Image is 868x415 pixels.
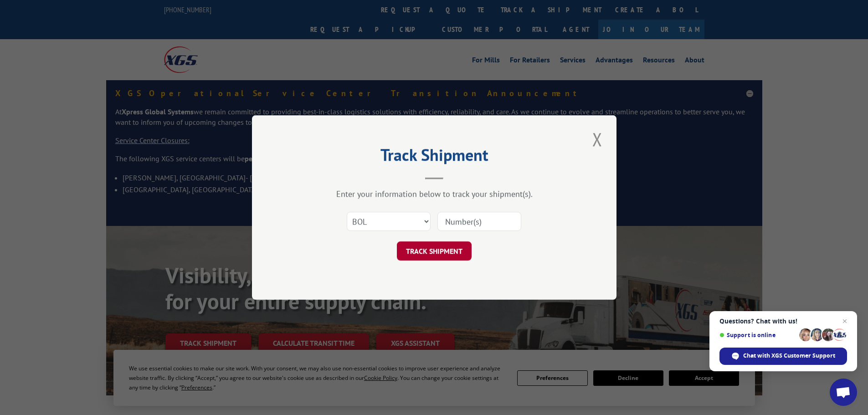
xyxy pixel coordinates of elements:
[719,318,847,325] span: Questions? Chat with us!
[298,149,571,166] h2: Track Shipment
[298,189,571,199] div: Enter your information below to track your shipment(s).
[830,379,857,406] a: Open chat
[590,127,605,152] button: Close modal
[719,332,796,338] span: Support is online
[719,348,847,365] span: Chat with XGS Customer Support
[437,212,521,231] input: Number(s)
[743,352,835,360] span: Chat with XGS Customer Support
[397,241,472,261] button: TRACK SHIPMENT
